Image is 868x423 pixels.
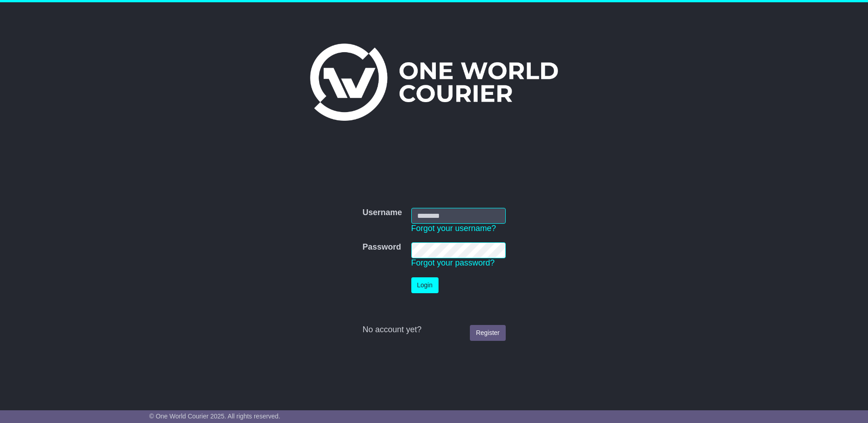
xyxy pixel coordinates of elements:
button: Login [411,277,439,293]
label: Password [362,242,401,252]
span: © One World Courier 2025. All rights reserved. [149,413,281,420]
a: Register [470,325,505,341]
a: Forgot your username? [411,224,496,233]
a: Forgot your password? [411,258,495,267]
label: Username [362,208,402,218]
img: One World [310,44,558,121]
div: No account yet? [362,325,505,335]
